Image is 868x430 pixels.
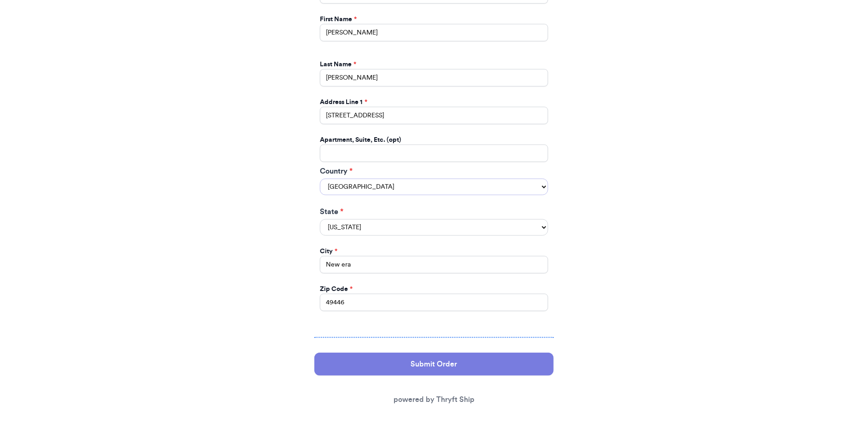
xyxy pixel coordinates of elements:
[320,294,548,311] input: 12345
[320,166,548,177] label: Country
[320,98,367,107] label: Address Line 1
[320,247,337,256] label: City
[320,206,548,217] label: State
[393,396,475,403] a: powered by Thryft Ship
[314,353,554,376] button: Submit Order
[320,60,356,69] label: Last Name
[320,15,357,24] label: First Name
[320,285,353,294] label: Zip Code
[320,69,548,87] input: Last Name
[320,24,548,41] input: First Name
[320,135,401,145] label: Apartment, Suite, Etc. (opt)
